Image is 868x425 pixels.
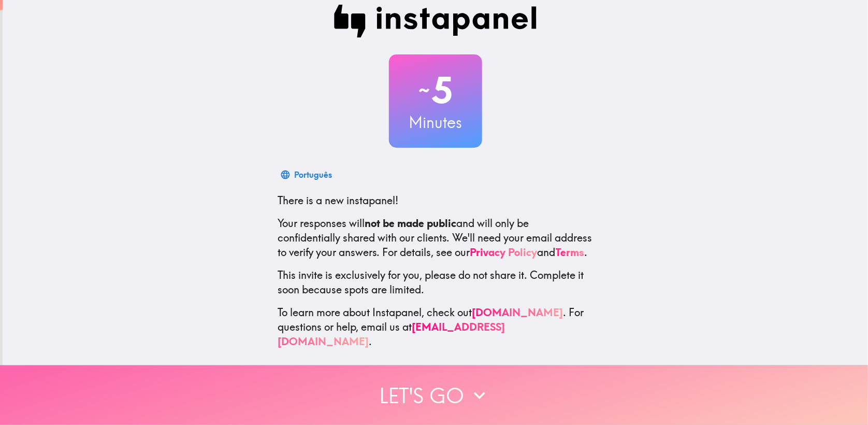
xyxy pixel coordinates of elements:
[295,167,332,182] div: Português
[389,69,482,111] h2: 5
[278,320,505,348] a: [EMAIL_ADDRESS][DOMAIN_NAME]
[278,194,399,207] span: There is a new instapanel!
[278,164,337,185] button: Português
[470,246,538,259] a: Privacy Policy
[365,217,457,230] b: not be made public
[278,305,593,349] p: To learn more about Instapanel, check out . For questions or help, email us at .
[334,5,537,38] img: Instapanel
[278,216,593,260] p: Your responses will and will only be confidentially shared with our clients. We'll need your emai...
[278,268,593,297] p: This invite is exclusively for you, please do not share it. Complete it soon because spots are li...
[556,246,585,259] a: Terms
[417,75,432,106] span: ~
[389,111,482,133] h3: Minutes
[472,306,563,319] a: [DOMAIN_NAME]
